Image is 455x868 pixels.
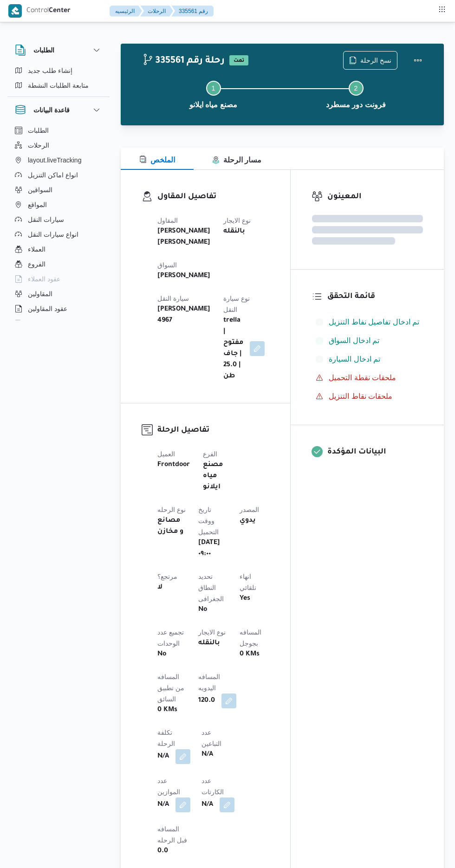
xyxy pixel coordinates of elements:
[7,123,110,324] div: قاعدة البيانات
[198,673,220,692] span: المسافه اليدويه
[327,446,423,459] h3: البيانات المؤكدة
[329,317,419,328] span: تم ادخال تفاصيل نفاط التنزيل
[329,318,419,326] span: تم ادخال تفاصيل نفاط التنزيل
[157,673,184,703] span: المسافه من تطبيق السائق
[157,573,177,580] span: مرتجع؟
[157,729,175,747] span: تكلفة الرحلة
[142,55,225,67] h2: 335561 رحلة رقم
[157,628,184,647] span: تجميع عدد الوحدات
[157,424,269,437] h3: تفاصيل الرحلة
[28,244,45,255] span: العملاء
[11,257,106,272] button: الفروع
[157,506,186,513] span: نوع الرحله
[11,286,106,301] button: المقاولين
[11,227,106,242] button: انواع سيارات النقل
[312,333,423,348] button: تم ادخال السواق
[312,389,423,404] button: ملحقات نقاط التنزيل
[15,45,102,56] button: الطلبات
[157,846,168,857] b: 0.0
[11,197,106,212] button: المواقع
[354,84,358,92] span: 2
[11,138,106,153] button: الرحلات
[329,391,392,402] span: ملحقات نقاط التنزيل
[212,84,215,92] span: 1
[329,355,380,363] span: تم ادخال السيارة
[11,168,106,182] button: انواع اماكن التنزيل
[201,799,213,810] b: N/A
[11,316,106,331] button: اجهزة التليفون
[157,217,178,224] span: المقاول
[157,295,189,302] span: سيارة النقل
[28,125,49,136] span: الطلبات
[285,70,427,118] button: فرونت دور مسطرد
[139,156,175,164] span: الملخص
[201,777,224,796] span: عدد الكارتات
[240,593,250,604] b: Yes
[11,272,106,286] button: عقود العملاء
[28,273,60,285] span: عقود العملاء
[11,63,106,78] button: إنشاء طلب جديد
[157,825,187,844] span: المسافه فبل الرحله
[327,291,423,303] h3: قائمة التحقق
[157,777,180,796] span: عدد الموازين
[189,99,237,110] span: مصنع مياه ايلانو
[327,191,423,203] h3: المعينون
[223,217,251,224] span: نوع الايجار
[157,191,269,203] h3: تفاصيل المقاول
[329,354,380,365] span: تم ادخال السيارة
[11,301,106,316] button: عقود المقاولين
[157,450,175,458] span: العميل
[409,51,427,70] button: Actions
[157,799,169,810] b: N/A
[28,229,78,240] span: انواع سيارات النقل
[157,515,185,538] b: مصانع و مخازن
[49,7,71,15] b: Center
[198,573,224,602] span: تحديد النطاق الجغرافى
[28,288,52,299] span: المقاولين
[312,352,423,367] button: تم ادخال السيارة
[198,628,226,636] span: نوع الايجار
[203,450,217,458] span: الفرع
[33,45,54,56] h3: الطلبات
[229,55,248,65] span: تمت
[11,242,106,257] button: العملاء
[326,99,386,110] span: فرونت دور مسطرد
[329,372,396,383] span: ملحقات نقطة التحميل
[329,392,392,400] span: ملحقات نقاط التنزيل
[203,460,231,493] b: مصنع مياه ايلانو
[28,199,47,210] span: المواقع
[234,58,244,64] b: تمت
[140,6,173,17] button: الرحلات
[157,705,177,716] b: 0 KMs
[343,51,397,70] button: نسخ الرحلة
[240,649,260,660] b: 0 KMs
[157,649,166,660] b: No
[28,318,66,329] span: اجهزة التليفون
[157,271,210,282] b: [PERSON_NAME]
[223,226,245,237] b: بالنقله
[11,78,106,93] button: متابعة الطلبات النشطة
[28,169,78,181] span: انواع اماكن التنزيل
[157,261,177,269] span: السواق
[11,153,106,168] button: layout.liveTracking
[329,374,396,382] span: ملحقات نقطة التحميل
[157,751,169,762] b: N/A
[240,573,256,591] span: انهاء تلقائي
[11,212,106,227] button: سيارات النقل
[312,370,423,385] button: ملحقات نقطة التحميل
[198,638,220,649] b: بالنقله
[7,63,110,97] div: الطلبات
[157,460,190,471] b: Frontdoor
[8,4,22,18] img: X8yXhbKr1z7QwAAAABJRU5ErkJggg==
[240,515,256,526] b: يدوي
[198,538,226,560] b: [DATE] ٠٩:٠٠
[28,259,45,270] span: الفروع
[28,214,64,225] span: سيارات النقل
[157,582,162,593] b: لا
[110,6,142,17] button: الرئيسيه
[157,304,210,326] b: [PERSON_NAME] 4967
[198,695,215,706] b: 120.0
[201,749,213,760] b: N/A
[198,604,207,615] b: No
[360,55,391,66] span: نسخ الرحلة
